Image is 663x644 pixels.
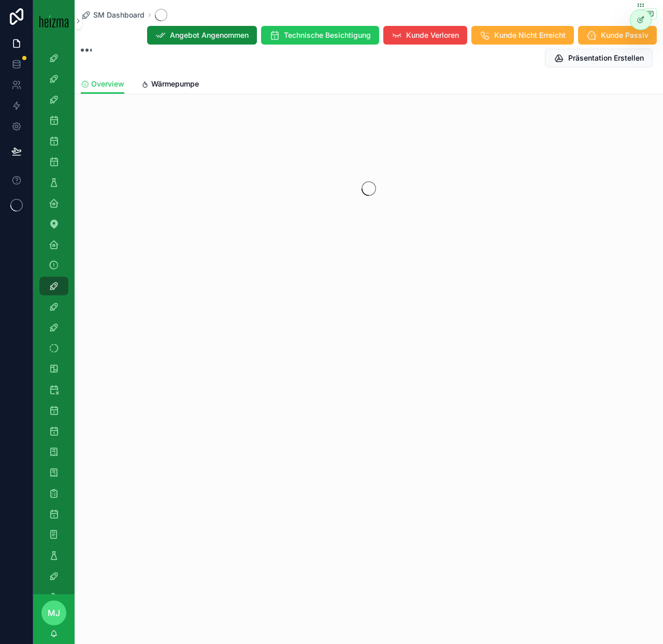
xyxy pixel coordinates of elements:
button: Präsentation Erstellen [545,49,653,67]
span: Kunde Verloren [406,30,459,40]
span: Wärmepumpe [151,79,199,89]
a: Overview [81,75,124,94]
span: SM Dashboard [93,10,145,20]
button: Kunde Passiv [578,26,657,45]
span: Präsentation Erstellen [568,53,644,63]
span: Angebot Angenommen [170,30,249,40]
span: MJ [48,607,60,619]
a: SM Dashboard [81,10,145,20]
button: Kunde Nicht Erreicht [471,26,574,45]
button: Kunde Verloren [383,26,467,45]
a: Wärmepumpe [141,75,199,95]
button: Angebot Angenommen [147,26,257,45]
span: Kunde Passiv [601,30,648,40]
button: Technische Besichtigung [261,26,379,45]
div: scrollable content [33,41,75,594]
span: Overview [91,79,124,89]
span: Technische Besichtigung [284,30,371,40]
img: App logo [39,14,68,27]
span: Kunde Nicht Erreicht [494,30,566,40]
